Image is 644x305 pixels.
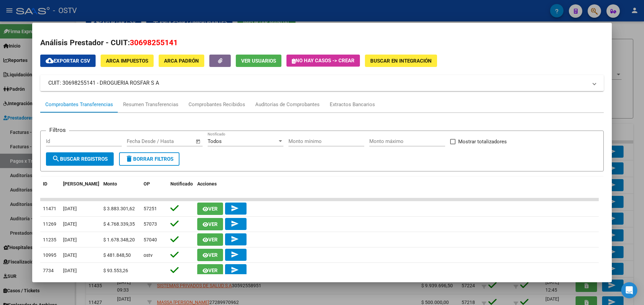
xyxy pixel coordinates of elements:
[208,252,218,258] span: Ver
[231,266,239,274] mat-icon: send
[197,264,223,277] button: Ver
[144,181,150,186] span: OP
[197,218,223,230] button: Ver
[63,206,77,211] span: [DATE]
[60,177,101,199] datatable-header-cell: Fecha T.
[164,58,199,64] span: ARCA Padrón
[43,221,56,227] span: 11269
[103,252,131,258] span: $ 481.848,50
[144,206,157,211] span: 57251
[168,177,195,199] datatable-header-cell: Notificado
[255,101,320,108] div: Auditorías de Comprobantes
[63,268,77,273] span: [DATE]
[621,282,637,298] div: Open Intercom Messenger
[197,233,223,246] button: Ver
[52,155,60,163] mat-icon: search
[160,138,193,144] input: Fecha fin
[103,221,135,227] span: $ 4.768.339,35
[46,57,54,65] mat-icon: cloud_download
[106,58,148,64] span: ARCA Impuestos
[236,55,281,67] button: Ver Usuarios
[43,252,56,258] span: 10995
[103,181,117,186] span: Monto
[208,237,218,243] span: Ver
[330,101,375,108] div: Extractos Bancarios
[46,152,114,166] button: Buscar Registros
[141,177,168,199] datatable-header-cell: OP
[195,138,202,145] button: Open calendar
[144,237,157,242] span: 57040
[125,156,173,162] span: Borrar Filtros
[123,101,178,108] div: Resumen Transferencias
[40,55,96,67] button: Exportar CSV
[241,58,276,64] span: Ver Usuarios
[130,38,178,47] span: 30698255141
[40,177,60,199] datatable-header-cell: ID
[45,101,113,108] div: Comprobantes Transferencias
[103,237,135,242] span: $ 1.678.348,20
[208,206,218,212] span: Ver
[119,152,179,166] button: Borrar Filtros
[40,75,604,91] mat-expansion-panel-header: CUIT: 30698255141 - DROGUERIA ROSFAR S A
[208,138,222,144] span: Todos
[63,237,77,242] span: [DATE]
[43,237,56,242] span: 11235
[103,206,135,211] span: $ 3.883.301,62
[63,181,99,186] span: [PERSON_NAME]
[231,204,239,212] mat-icon: send
[43,206,56,211] span: 11471
[458,138,507,146] span: Mostrar totalizadores
[101,55,154,67] button: ARCA Impuestos
[63,221,77,227] span: [DATE]
[43,268,54,273] span: 7734
[159,55,204,67] button: ARCA Padrón
[144,221,157,227] span: 57073
[365,55,437,67] button: Buscar en Integración
[40,37,604,49] h2: Análisis Prestador - CUIT:
[197,249,223,261] button: Ver
[63,252,77,258] span: [DATE]
[208,221,218,227] span: Ver
[231,220,239,228] mat-icon: send
[370,58,432,64] span: Buscar en Integración
[286,55,360,67] button: No hay casos -> Crear
[197,181,217,186] span: Acciones
[231,235,239,243] mat-icon: send
[101,177,141,199] datatable-header-cell: Monto
[231,250,239,258] mat-icon: send
[46,126,69,134] h3: Filtros
[43,181,47,186] span: ID
[208,268,218,274] span: Ver
[52,156,108,162] span: Buscar Registros
[195,177,599,199] datatable-header-cell: Acciones
[127,138,154,144] input: Fecha inicio
[103,268,128,273] span: $ 93.553,26
[144,252,153,258] span: ostv
[48,79,588,87] mat-panel-title: CUIT: 30698255141 - DROGUERIA ROSFAR S A
[292,58,355,64] span: No hay casos -> Crear
[197,203,223,215] button: Ver
[189,101,245,108] div: Comprobantes Recibidos
[46,58,90,64] span: Exportar CSV
[125,155,133,163] mat-icon: delete
[170,181,193,186] span: Notificado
